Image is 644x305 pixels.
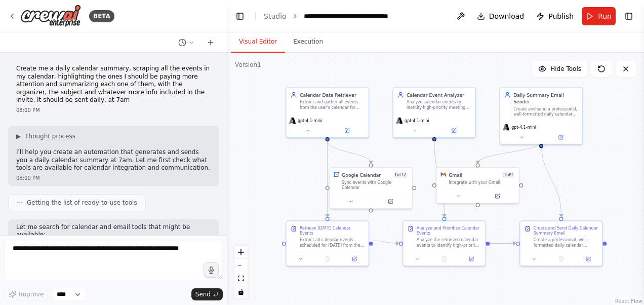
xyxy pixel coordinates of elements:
div: GmailGmail1of9Integrate with your Gmail [436,167,519,204]
button: Publish [532,7,578,25]
button: Open in side panel [343,255,366,263]
div: Analyze the retrieved calendar events to identify high-priority meetings and events that deserve ... [417,237,481,248]
div: Analyze and Prioritize Calendar EventsAnalyze the retrieved calendar events to identify high-prio... [402,220,486,266]
span: gpt-4.1-mini [511,125,536,130]
p: Let me search for calendar and email tools that might be available: [16,223,211,239]
p: Create me a daily calendar summary, scraping all the events in my calendar, highlighting the ones... [16,65,211,104]
button: Open in side panel [372,198,410,206]
div: Analyze calendar events to identify high-priority meetings and important events that require spec... [407,100,471,110]
button: ▶Thought process [16,132,75,140]
div: 08:00 PM [16,174,211,182]
g: Edge from 025766c7-82af-41cc-a09e-90dae165bcc4 to 2876f37b-aa6a-41d8-b0f1-3f4c4e7111ff [490,240,515,247]
div: BETA [89,10,114,22]
div: Google CalendarGoogle Calendar1of12Sync events with Google Calendar [329,167,413,209]
div: Daily Summary Email Sender [513,92,578,105]
div: Create and Send Daily Calendar Summary EmailCreate a professional, well-formatted daily calendar ... [519,220,603,266]
button: Open in side panel [478,192,516,200]
span: Number of enabled actions [392,172,408,178]
button: Click to speak your automation idea [204,262,219,278]
span: Send [195,290,211,298]
button: Hide Tools [532,61,587,77]
div: Integrate with your Gmail [449,180,515,185]
div: Extract all calendar events scheduled for [DATE] from the user's Google Calendar. Collect compreh... [300,237,365,248]
span: Hide Tools [550,65,581,73]
g: Edge from db6c0f1e-5907-4a41-b982-384d65b8a842 to 37923f0c-9d4f-4eae-a6eb-799011bde4a7 [324,141,374,164]
span: gpt-4.1-mini [298,118,323,124]
img: Google Calendar [334,172,339,177]
button: No output available [547,255,576,263]
button: Run [582,7,616,25]
div: Calendar Data RetrieverExtract and gather all events from the user's calendar for [DATE], collect... [286,87,369,138]
div: Daily Summary Email SenderCreate and send a professional, well-formatted daily calendar summary e... [499,87,583,144]
button: Open in side panel [542,133,580,141]
button: toggle interactivity [234,285,248,298]
img: Gmail [440,172,446,177]
div: Calendar Data Retriever [300,92,365,98]
button: No output available [313,255,342,263]
span: Number of enabled actions [502,172,515,178]
g: Edge from 3c9b4d65-da3e-4573-bb27-b986341abd13 to 2876f37b-aa6a-41d8-b0f1-3f4c4e7111ff [538,141,565,217]
button: Open in side panel [577,255,599,263]
button: Hide left sidebar [233,9,247,23]
div: Calendar Event AnalyzerAnalyze calendar events to identify high-priority meetings and important e... [392,87,476,138]
div: React Flow controls [234,246,248,298]
button: Open in side panel [460,255,482,263]
div: Extract and gather all events from the user's calendar for [DATE], collecting detailed informatio... [300,100,365,110]
div: Create and send a professional, well-formatted daily calendar summary email that highlights impor... [513,106,578,117]
span: Publish [548,11,574,21]
g: Edge from db6c0f1e-5907-4a41-b982-384d65b8a842 to 61023b8f-cae5-43c6-b3c2-8d6d9feb1b41 [324,141,331,217]
button: No output available [430,255,459,263]
div: Retrieve [DATE] Calendar EventsExtract all calendar events scheduled for [DATE] from the user's G... [286,220,369,266]
div: Create and Send Daily Calendar Summary Email [534,225,598,236]
g: Edge from 3c9b4d65-da3e-4573-bb27-b986341abd13 to 7fdfbb31-0225-4180-a31b-2b7a4fc7f62f [474,141,545,164]
g: Edge from 61023b8f-cae5-43c6-b3c2-8d6d9feb1b41 to 025766c7-82af-41cc-a09e-90dae165bcc4 [373,238,398,247]
button: Switch to previous chat [174,36,198,49]
p: I'll help you create an automation that generates and sends you a daily calendar summary at 7am. ... [16,148,211,172]
button: Show right sidebar [622,9,636,23]
button: Execution [285,31,331,53]
nav: breadcrumb [264,11,388,21]
div: Version 1 [235,61,261,69]
div: Calendar Event Analyzer [407,92,471,98]
button: Visual Editor [231,31,285,53]
button: zoom out [234,259,248,272]
span: Getting the list of ready-to-use tools [27,199,137,207]
button: Send [191,288,223,300]
div: Create a professional, well-formatted daily calendar summary email and send it to the user. The e... [534,237,598,248]
div: Gmail [449,172,462,178]
button: zoom in [234,246,248,259]
g: Edge from a44e09a2-cf3d-4bf2-8c38-030ea629d9f1 to 025766c7-82af-41cc-a09e-90dae165bcc4 [431,141,448,217]
div: Google Calendar [342,172,381,178]
button: fit view [234,272,248,285]
span: Improve [19,290,44,298]
button: Download [473,7,529,25]
button: Open in side panel [435,127,473,135]
button: Improve [4,288,48,301]
div: 08:00 PM [16,106,211,114]
button: Start a new chat [203,36,219,49]
div: Analyze and Prioritize Calendar Events [417,225,481,236]
a: React Flow attribution [615,298,642,304]
span: Thought process [25,132,75,140]
a: Studio [264,12,287,20]
span: Download [489,11,525,21]
button: Open in side panel [328,127,366,135]
span: gpt-4.1-mini [405,118,429,124]
img: Logo [20,5,81,27]
span: ▶ [16,132,21,140]
span: Run [598,11,612,21]
div: Sync events with Google Calendar [342,180,408,190]
div: Retrieve [DATE] Calendar Events [300,225,365,236]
